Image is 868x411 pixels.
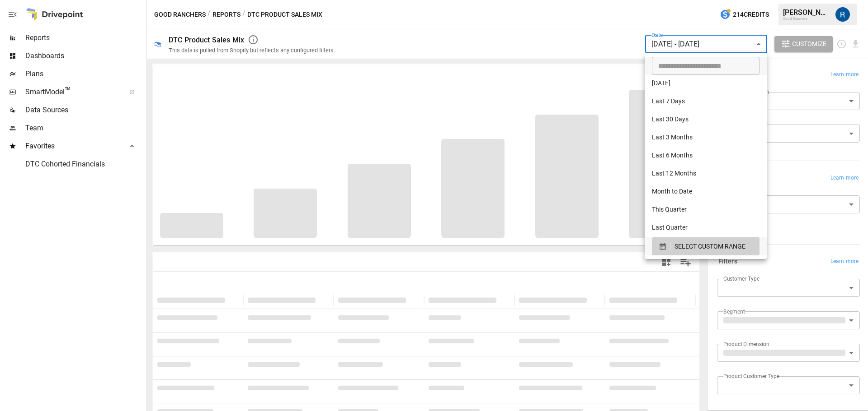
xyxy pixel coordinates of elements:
span: SELECT CUSTOM RANGE [675,241,745,252]
li: Last Quarter [645,219,767,237]
li: Last 7 Days [645,93,767,111]
li: Last 30 Days [645,111,767,129]
li: Last 12 Months [645,165,767,183]
li: Month to Date [645,183,767,201]
li: [DATE] [645,75,767,93]
button: SELECT CUSTOM RANGE [652,237,759,255]
li: This Quarter [645,201,767,219]
li: Last 3 Months [645,129,767,147]
li: Last 6 Months [645,147,767,165]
